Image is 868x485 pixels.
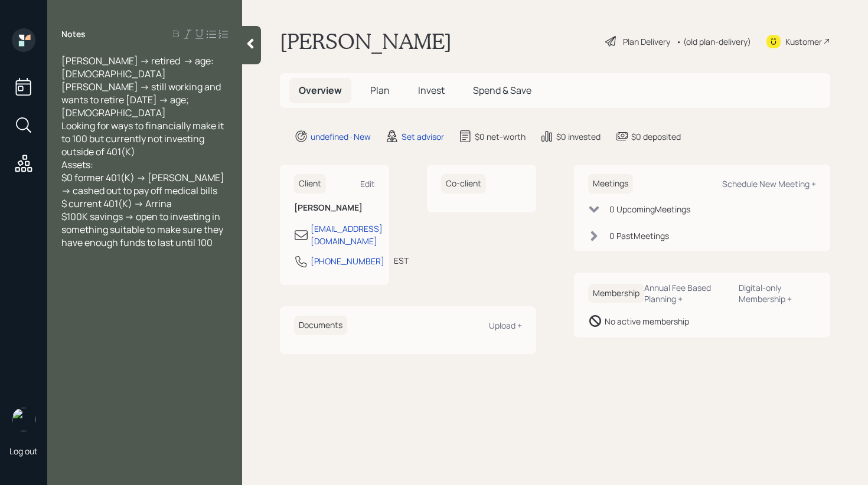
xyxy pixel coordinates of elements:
[61,80,223,119] span: [PERSON_NAME] -> still working and wants to retire [DATE] -> age; [DEMOGRAPHIC_DATA]
[61,197,172,210] span: $ current 401(K) -> Arrina
[61,54,216,80] span: [PERSON_NAME] -> retired -> age: [DEMOGRAPHIC_DATA]
[61,210,225,249] span: $100K savings -> open to investing in something suitable to make sure they have enough funds to l...
[556,130,601,143] div: $0 invested
[394,254,409,267] div: EST
[588,174,633,194] h6: Meetings
[489,320,522,331] div: Upload +
[631,130,681,143] div: $0 deposited
[473,84,531,97] span: Spend & Save
[294,316,347,335] h6: Documents
[294,203,375,213] h6: [PERSON_NAME]
[311,222,383,247] div: [EMAIL_ADDRESS][DOMAIN_NAME]
[299,84,342,97] span: Overview
[12,408,35,431] img: retirable_logo.png
[9,445,38,457] div: Log out
[739,282,816,304] div: Digital-only Membership +
[61,28,86,40] label: Notes
[609,203,690,215] div: 0 Upcoming Meeting s
[402,130,444,143] div: Set advisor
[294,174,326,194] h6: Client
[311,255,384,267] div: [PHONE_NUMBER]
[623,35,670,48] div: Plan Delivery
[61,119,226,158] span: Looking for ways to financially make it to 100 but currently not investing outside of 401(K)
[609,230,669,242] div: 0 Past Meeting s
[644,282,729,304] div: Annual Fee Based Planning +
[722,178,816,189] div: Schedule New Meeting +
[61,171,226,197] span: $0 former 401(K) -> [PERSON_NAME] -> cashed out to pay off medical bills
[676,35,751,48] div: • (old plan-delivery)
[370,84,390,97] span: Plan
[605,315,689,327] div: No active membership
[588,284,644,303] h6: Membership
[280,28,452,54] h1: [PERSON_NAME]
[418,84,445,97] span: Invest
[475,130,526,143] div: $0 net-worth
[785,35,822,48] div: Kustomer
[360,178,375,189] div: Edit
[441,174,486,194] h6: Co-client
[61,158,93,171] span: Assets:
[311,130,371,143] div: undefined · New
